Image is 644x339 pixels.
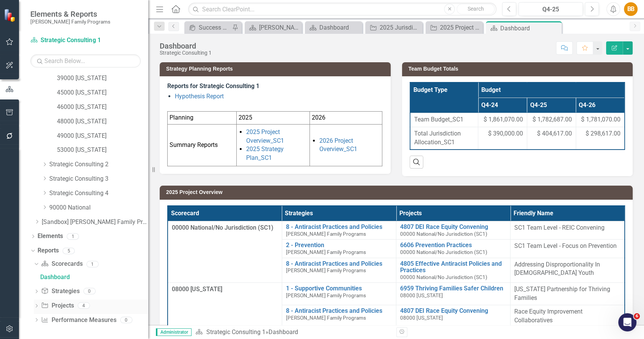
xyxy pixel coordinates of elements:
[309,111,382,124] td: 2026
[160,42,212,50] div: Dashboard
[414,115,474,124] span: Team Budget_SC1
[57,146,148,155] a: 53000 [US_STATE]
[510,240,625,258] td: Double-Click to Edit
[514,242,617,249] span: SC1 Team Level - Focus on Prevention
[195,328,390,337] div: »
[396,221,510,240] td: Double-Click to Edit Right Click for Context Menu
[168,111,237,124] td: Planning
[57,132,148,140] a: 49000 [US_STATE]
[514,261,600,277] span: Addressing Disproportionality In [DEMOGRAPHIC_DATA] Youth
[440,23,481,32] div: 2025 Project Overview
[488,129,523,138] span: $ 390,000.00
[38,246,59,255] a: Reports
[427,23,481,32] a: 2025 Project Overview
[510,305,625,328] td: Double-Click to Edit
[57,117,148,126] a: 48000 [US_STATE]
[319,137,357,153] a: 2026 Project Overview_SC1
[49,160,148,169] a: Strategic Consulting 2
[400,231,487,237] span: 00000 National/No Jurisdiction (SC1)
[30,9,110,19] span: Elements & Reports
[160,50,212,56] div: Strategic Consulting 1
[286,231,366,237] span: [PERSON_NAME] Family Programs
[30,19,110,25] small: [PERSON_NAME] Family Programs
[286,224,392,230] a: 8 - Antiracist Practices and Policies
[282,240,396,258] td: Double-Click to Edit Right Click for Context Menu
[286,315,366,321] span: [PERSON_NAME] Family Programs
[400,242,506,249] a: 6606 Prevention Practices
[41,287,79,296] a: Strategies
[400,274,487,280] span: 00000 National/No Jurisdiction (SC1)
[400,224,506,230] a: 4807 DEI Race Equity Convening
[63,248,75,254] div: 5
[518,2,583,16] button: Q4-25
[259,23,300,32] div: [PERSON_NAME] Overview
[4,9,17,22] img: ClearPoint Strategy
[286,260,392,267] a: 8 - Antiracist Practices and Policies
[57,103,148,112] a: 46000 [US_STATE]
[514,308,583,324] span: Race Equity Improvement Collaboratives
[237,111,310,124] td: 2025
[484,115,523,124] span: $ 1,861,070.00
[199,23,230,32] div: Success Portal
[510,221,625,240] td: Double-Click to Edit
[468,6,484,12] span: Search
[156,328,192,336] span: Administrator
[282,283,396,305] td: Double-Click to Edit Right Click for Context Menu
[247,23,300,32] a: [PERSON_NAME] Overview
[400,249,487,255] span: 00000 National/No Jurisdiction (SC1)
[57,74,148,83] a: 39000 [US_STATE]
[532,115,572,124] span: $ 1,782,687.00
[30,36,125,45] a: Strategic Consulting 1
[282,305,396,328] td: Double-Click to Edit Right Click for Context Menu
[246,128,284,144] a: 2025 Project Overview_SC1
[172,285,222,293] span: 08000 [US_STATE]
[521,5,580,14] div: Q4-25
[286,242,392,249] a: 2 - Prevention
[367,23,421,32] a: 2025 Jurisdictional Projects Assessment
[500,24,560,33] div: Dashboard
[286,249,366,255] span: [PERSON_NAME] Family Programs
[170,141,234,150] p: Summary Reports
[282,258,396,283] td: Double-Click to Edit Right Click for Context Menu
[408,66,629,72] h3: Team Budget Totals
[400,315,443,321] span: 08000 [US_STATE]
[400,292,443,298] span: 08000 [US_STATE]
[586,129,620,138] span: $ 298,617.00
[581,115,620,124] span: $ 1,781,070.00
[246,145,284,161] a: 2025 Strategy Plan_SC1
[86,261,99,267] div: 1
[172,224,273,231] span: 00000 National/No Jurisdiction (SC1)
[57,88,148,97] a: 45000 [US_STATE]
[175,93,224,100] a: Hypothesis Report
[286,285,392,292] a: 1 - Supportive Communities
[42,218,148,227] a: [Sandbox] [PERSON_NAME] Family Programs
[286,292,366,298] span: [PERSON_NAME] Family Programs
[268,328,298,336] div: Dashboard
[41,260,82,268] a: Scorecards
[38,232,63,241] a: Elements
[319,23,360,32] div: Dashboard
[41,301,74,310] a: Projects
[514,285,610,301] span: [US_STATE] Partnership for Thriving Families
[67,233,79,240] div: 1
[206,328,265,336] a: Strategic Consulting 1
[40,274,148,281] div: Dashboard
[380,23,421,32] div: 2025 Jurisdictional Projects Assessment
[510,258,625,283] td: Double-Click to Edit
[400,285,506,292] a: 6959 Thriving Families Safer Children
[624,2,638,16] div: BB
[120,317,132,323] div: 0
[286,307,392,314] a: 8 - Antiracist Practices and Policies
[514,224,605,231] span: SC1 Team Level - REIC Convening
[166,66,387,72] h3: Strategy Planning Reports
[457,4,495,14] button: Search
[78,303,90,309] div: 4
[510,283,625,305] td: Double-Click to Edit
[396,305,510,328] td: Double-Click to Edit Right Click for Context Menu
[396,283,510,305] td: Double-Click to Edit Right Click for Context Menu
[282,221,396,240] td: Double-Click to Edit Right Click for Context Menu
[30,54,141,68] input: Search Below...
[186,23,230,32] a: Success Portal
[49,175,148,183] a: Strategic Consulting 3
[166,189,629,195] h3: 2025 Project Overview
